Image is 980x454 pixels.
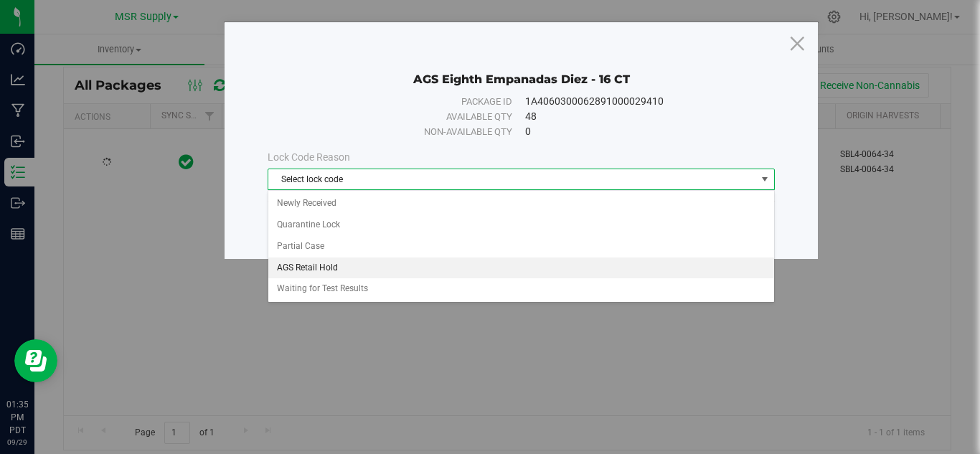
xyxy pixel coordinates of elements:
[268,151,350,163] span: Lock Code Reason
[290,110,513,124] div: Available qty
[290,95,513,109] div: Package ID
[268,169,756,189] span: Select lock code
[268,214,774,236] li: Quarantine Lock
[268,193,774,214] li: Newly Received
[525,109,753,124] div: 48
[268,51,775,87] div: AGS Eighth Empanadas Diez - 16 CT
[14,339,57,382] iframe: Resource center
[268,236,774,257] li: Partial Case
[268,278,774,300] li: Waiting for Test Results
[268,257,774,279] li: AGS Retail Hold
[525,124,753,139] div: 0
[290,125,513,139] div: Non-available qty
[525,94,753,109] div: 1A4060300062891000029410
[756,169,774,189] span: select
